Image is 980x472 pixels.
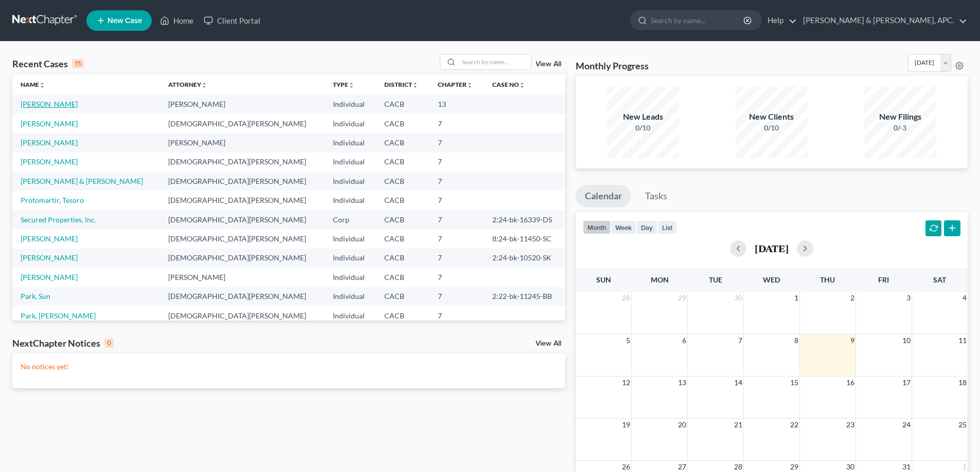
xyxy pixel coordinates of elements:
i: unfold_more [39,82,45,88]
a: [PERSON_NAME] & [PERSON_NAME], APC. [798,11,967,30]
a: View All [536,61,561,68]
td: CACB [376,229,430,248]
span: 30 [733,292,743,304]
span: 12 [621,376,631,389]
td: 7 [430,268,484,287]
span: 21 [733,419,743,431]
a: [PERSON_NAME] [21,253,78,262]
td: [DEMOGRAPHIC_DATA][PERSON_NAME] [160,229,324,248]
td: Corp [325,210,376,229]
td: Individual [325,268,376,287]
td: Individual [325,287,376,306]
h3: Monthly Progress [576,60,649,72]
span: 24 [901,419,912,431]
span: 3 [905,292,912,304]
td: CACB [376,114,430,133]
td: Individual [325,95,376,114]
td: Individual [325,191,376,210]
a: Secured Properties, Inc. [21,215,96,224]
td: [DEMOGRAPHIC_DATA][PERSON_NAME] [160,249,324,268]
td: [DEMOGRAPHIC_DATA][PERSON_NAME] [160,210,324,229]
a: Chapterunfold_more [438,81,473,88]
i: unfold_more [412,82,418,88]
a: [PERSON_NAME] [21,157,78,166]
i: unfold_more [201,82,207,88]
td: CACB [376,133,430,152]
a: Park, Sun [21,292,50,300]
td: Individual [325,114,376,133]
td: CACB [376,306,430,325]
a: Help [762,11,797,30]
a: [PERSON_NAME] [21,273,78,281]
span: 20 [677,419,687,431]
td: Individual [325,229,376,248]
span: 11 [957,334,968,347]
td: Individual [325,153,376,172]
a: View All [536,340,561,347]
div: 0/10 [607,123,679,133]
div: 0/10 [736,123,808,133]
div: New Filings [864,111,936,123]
td: [PERSON_NAME] [160,268,324,287]
td: Individual [325,306,376,325]
span: 17 [901,376,912,389]
td: 2:24-bk-16339-DS [484,210,565,229]
a: Tasks [636,185,676,207]
a: Protomartir, Tesoro [21,196,84,204]
button: month [583,220,611,234]
span: Wed [763,275,780,284]
div: 0/-3 [864,123,936,133]
td: 7 [430,287,484,306]
span: 9 [849,334,856,347]
button: list [657,220,677,234]
span: 14 [733,376,743,389]
a: [PERSON_NAME] [21,119,78,128]
div: 0 [104,338,114,348]
a: [PERSON_NAME] [21,234,78,243]
span: 22 [789,419,799,431]
td: [PERSON_NAME] [160,95,324,114]
a: Park, [PERSON_NAME] [21,311,96,320]
input: Search by name... [459,54,531,69]
div: 15 [72,59,84,68]
span: 19 [621,419,631,431]
span: Thu [820,275,835,284]
i: unfold_more [519,82,525,88]
span: 16 [845,376,856,389]
div: New Clients [736,111,808,123]
a: Home [155,11,199,30]
td: Individual [325,172,376,191]
h2: [DATE] [755,243,789,254]
td: 7 [430,210,484,229]
span: 13 [677,376,687,389]
td: CACB [376,95,430,114]
td: 7 [430,114,484,133]
td: 2:24-bk-10520-SK [484,249,565,268]
a: [PERSON_NAME] [21,100,78,108]
div: New Leads [607,111,679,123]
td: 7 [430,229,484,248]
span: 4 [961,292,968,304]
td: [DEMOGRAPHIC_DATA][PERSON_NAME] [160,172,324,191]
td: CACB [376,191,430,210]
span: Mon [651,275,669,284]
td: CACB [376,153,430,172]
td: 7 [430,172,484,191]
a: Districtunfold_more [384,81,418,88]
td: 8:24-bk-11450-SC [484,229,565,248]
span: Sun [596,275,611,284]
td: Individual [325,133,376,152]
span: 2 [849,292,856,304]
td: 2:22-bk-11245-BB [484,287,565,306]
a: Attorneyunfold_more [168,81,207,88]
a: [PERSON_NAME] [21,138,78,147]
span: 28 [621,292,631,304]
span: New Case [108,17,142,25]
span: 7 [737,334,743,347]
button: day [636,220,657,234]
td: 7 [430,306,484,325]
p: No notices yet! [21,362,557,372]
span: Sat [933,275,946,284]
span: 15 [789,376,799,389]
td: 7 [430,133,484,152]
